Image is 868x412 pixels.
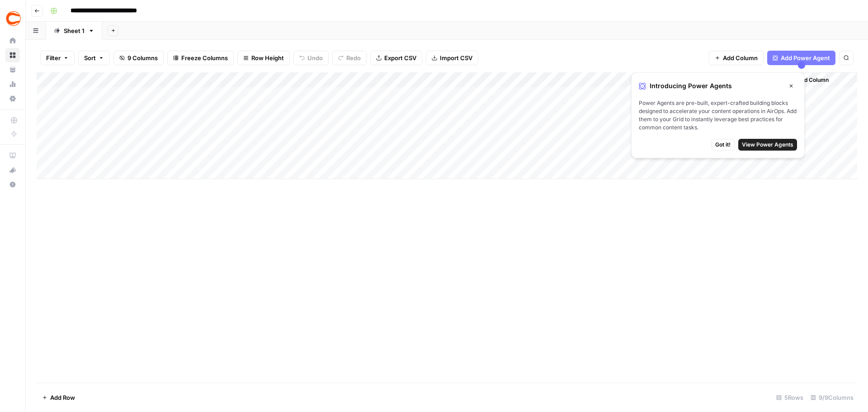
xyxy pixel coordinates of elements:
[773,390,807,405] div: 5 Rows
[5,91,20,106] a: Settings
[709,51,764,65] button: Add Column
[384,53,416,62] span: Export CSV
[167,51,234,65] button: Freeze Columns
[781,53,830,62] span: Add Power Agent
[440,53,472,62] span: Import CSV
[767,51,835,65] button: Add Power Agent
[5,77,20,91] a: Usage
[64,26,85,35] div: Sheet 1
[5,62,20,77] a: Your Data
[78,51,110,65] button: Sort
[50,393,75,402] span: Add Row
[237,51,290,65] button: Row Height
[639,80,797,92] div: Introducing Power Agents
[307,53,323,62] span: Undo
[639,99,797,132] span: Power Agents are pre-built, expert-crafted building blocks designed to accelerate your content op...
[293,51,329,65] button: Undo
[332,51,367,65] button: Redo
[5,33,20,48] a: Home
[46,53,61,62] span: Filter
[181,53,228,62] span: Freeze Columns
[715,141,731,149] span: Got it!
[84,53,96,62] span: Sort
[5,48,20,62] a: Browse
[5,163,20,177] button: What's new?
[807,390,857,405] div: 9/9 Columns
[6,163,19,177] div: What's new?
[723,53,758,62] span: Add Column
[113,51,164,65] button: 9 Columns
[370,51,422,65] button: Export CSV
[426,51,478,65] button: Import CSV
[797,76,829,84] span: Add Column
[40,51,75,65] button: Filter
[785,74,832,86] button: Add Column
[5,7,20,30] button: Workspace: Covers
[37,390,80,405] button: Add Row
[5,177,20,192] button: Help + Support
[251,53,284,62] span: Row Height
[742,141,793,149] span: View Power Agents
[127,53,158,62] span: 9 Columns
[46,22,102,40] a: Sheet 1
[346,53,361,62] span: Redo
[5,148,20,163] a: AirOps Academy
[738,139,797,151] button: View Power Agents
[5,10,22,27] img: Covers Logo
[711,139,735,151] button: Got it!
